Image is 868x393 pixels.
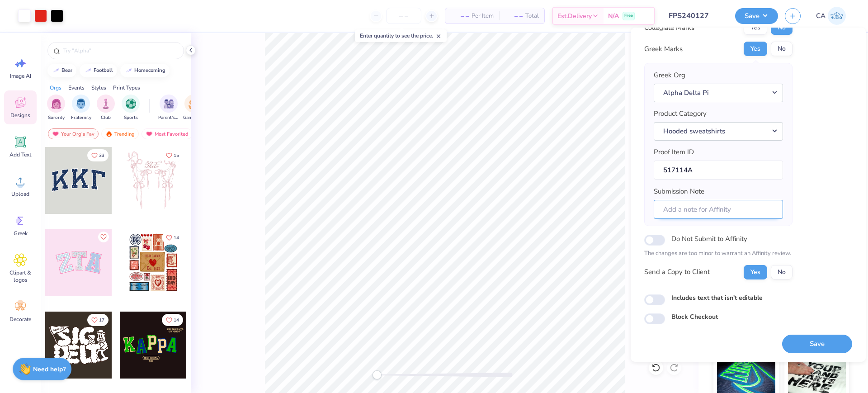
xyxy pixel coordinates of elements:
span: Parent's Weekend [158,114,179,121]
button: Save [782,335,852,353]
div: Styles [91,84,106,92]
button: filter button [97,95,115,121]
button: filter button [183,95,204,121]
input: Untitled Design [662,7,728,25]
div: Most Favorited [142,128,193,139]
button: Like [87,149,108,161]
span: 15 [174,153,179,158]
span: Sorority [48,114,65,121]
span: Game Day [183,114,204,121]
span: Per Item [472,11,494,21]
span: Sports [124,114,138,121]
img: Sports Image [126,99,136,109]
label: Block Checkout [671,312,718,322]
span: Image AI [10,72,31,80]
img: Sorority Image [51,99,61,109]
span: Free [624,13,633,19]
button: No [771,42,793,56]
button: Save [735,8,778,24]
label: Product Category [654,109,707,119]
div: Greek Marks [644,44,683,54]
label: Do Not Submit to Affinity [671,233,747,245]
div: bear [61,68,72,73]
div: Events [68,84,85,92]
button: filter button [158,95,179,121]
span: CA [816,11,826,21]
button: Hooded sweatshirts [654,122,783,141]
label: Submission Note [654,186,704,197]
div: filter for Fraternity [71,95,91,121]
img: most_fav.gif [52,131,59,137]
img: trend_line.gif [125,68,132,73]
button: Like [162,149,183,161]
input: Try "Alpha" [62,46,178,55]
button: Like [162,232,183,244]
span: 33 [99,153,104,158]
button: No [771,20,793,35]
label: Proof Item ID [654,147,694,157]
div: Print Types [113,84,140,92]
label: Greek Org [654,70,685,80]
button: filter button [47,95,65,121]
div: Accessibility label [373,370,382,379]
span: – – [505,11,523,21]
button: filter button [122,95,140,121]
button: Yes [744,265,767,279]
div: Your Org's Fav [48,128,99,139]
input: – – [386,8,421,24]
button: No [771,265,793,279]
span: 14 [174,236,179,240]
button: Like [98,232,109,242]
div: Trending [101,128,139,139]
div: filter for Sports [122,95,140,121]
span: N/A [608,11,619,21]
label: Includes text that isn't editable [671,293,763,303]
div: Enter quantity to see the price. [355,29,447,42]
span: Greek [14,230,28,237]
img: Parent's Weekend Image [164,99,174,109]
span: 14 [174,318,179,322]
img: Fraternity Image [76,99,86,109]
span: – – [451,11,469,21]
span: Clipart & logos [5,269,35,284]
button: Alpha Delta Pi [654,84,783,102]
span: Upload [11,190,29,198]
span: Decorate [9,316,31,323]
span: Fraternity [71,114,91,121]
span: 17 [99,318,104,322]
div: Send a Copy to Client [644,267,710,277]
img: Chollene Anne Aranda [828,7,846,25]
div: filter for Club [97,95,115,121]
div: filter for Sorority [47,95,65,121]
span: Club [101,114,111,121]
strong: Need help? [33,365,66,374]
button: Like [162,314,183,326]
img: most_fav.gif [146,131,153,137]
div: Collegiate Marks [644,23,694,33]
button: Yes [744,20,767,35]
button: Yes [744,42,767,56]
span: Designs [10,112,30,119]
div: homecoming [134,68,165,73]
img: Game Day Image [189,99,199,109]
div: football [94,68,113,73]
img: trend_line.gif [52,68,60,73]
p: The changes are too minor to warrant an Affinity review. [644,249,793,258]
a: CA [812,7,850,25]
input: Add a note for Affinity [654,200,783,219]
img: trending.gif [105,131,113,137]
img: trend_line.gif [85,68,92,73]
span: Add Text [9,151,31,158]
div: filter for Parent's Weekend [158,95,179,121]
button: filter button [71,95,91,121]
img: Club Image [101,99,111,109]
button: bear [47,64,76,77]
div: Orgs [50,84,61,92]
button: homecoming [120,64,170,77]
span: Total [525,11,539,21]
button: Like [87,314,108,326]
button: football [80,64,117,77]
div: filter for Game Day [183,95,204,121]
span: Est. Delivery [557,11,592,21]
